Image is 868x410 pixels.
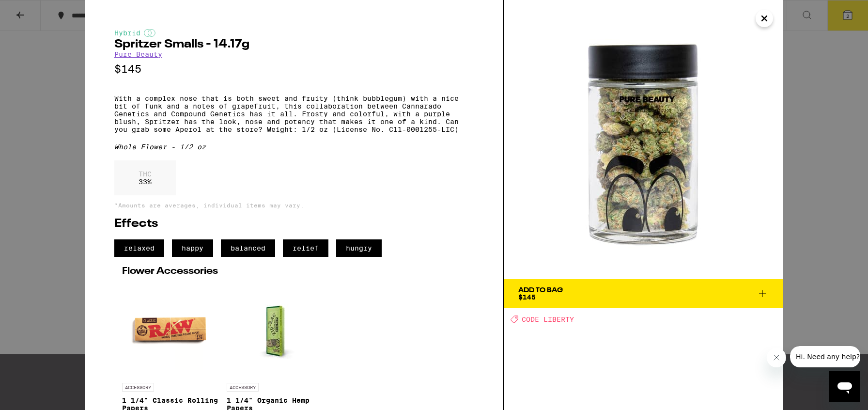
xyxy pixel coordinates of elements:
span: CODE LIBERTY [522,315,574,323]
p: $145 [114,63,474,75]
span: balanced [221,239,275,257]
span: happy [172,239,213,257]
div: Whole Flower - 1/2 oz [114,143,474,151]
span: $145 [518,293,536,301]
p: ACCESSORY [227,383,259,392]
button: Close [756,10,773,27]
h2: Spritzer Smalls - 14.17g [114,39,474,50]
span: relaxed [114,239,164,257]
div: 33 % [114,160,176,195]
span: relief [283,239,328,257]
img: hybridColor.svg [144,29,155,37]
p: THC [139,170,152,178]
div: Add To Bag [518,287,563,294]
h2: Effects [114,218,474,230]
p: ACCESSORY [122,383,154,392]
iframe: Message from company [790,346,860,367]
button: Add To Bag$145 [504,279,783,308]
a: Pure Beauty [114,50,162,58]
iframe: Close message [767,348,786,367]
img: Zig-Zag - 1 1/4" Organic Hemp Papers [227,281,324,378]
span: hungry [336,239,382,257]
iframe: Button to launch messaging window [829,371,860,402]
img: RAW - 1 1/4" Classic Rolling Papers [122,281,219,378]
div: Hybrid [114,29,474,37]
p: With a complex nose that is both sweet and fruity (think bubblegum) with a nice bit of funk and a... [114,95,474,133]
h2: Flower Accessories [122,267,466,276]
p: *Amounts are averages, individual items may vary. [114,202,474,208]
